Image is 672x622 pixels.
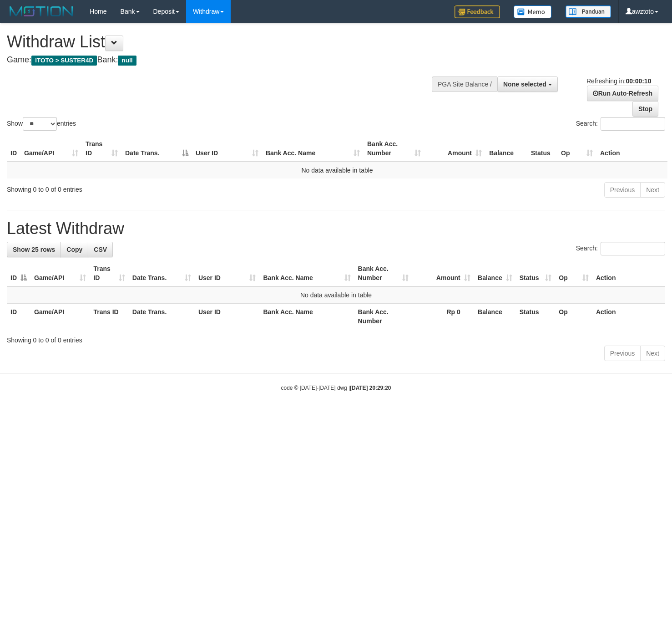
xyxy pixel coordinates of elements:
th: Amount: activate to sort column ascending [412,260,474,286]
h1: Withdraw List [7,33,439,51]
th: Bank Acc. Number: activate to sort column ascending [354,260,413,286]
th: Action [596,136,667,162]
th: User ID: activate to sort column ascending [192,136,262,162]
h1: Latest Withdraw [7,219,665,238]
th: Trans ID [90,304,128,330]
span: Refreshing in: [586,77,651,85]
td: No data available in table [7,286,665,304]
th: Status: activate to sort column ascending [516,260,556,286]
a: Next [640,182,665,198]
img: panduan.png [566,5,611,18]
img: MOTION_logo.png [7,5,76,18]
th: Op: activate to sort column ascending [557,136,596,162]
th: Trans ID: activate to sort column ascending [82,136,121,162]
a: CSV [88,242,113,257]
th: Status [527,136,557,162]
th: Bank Acc. Name: activate to sort column ascending [262,136,364,162]
th: Balance [485,136,527,162]
span: Show 25 rows [13,246,55,253]
th: Bank Acc. Number [354,304,413,330]
th: Action [592,304,665,330]
th: Game/API: activate to sort column ascending [30,260,90,286]
th: User ID [195,304,260,330]
h4: Game: Bank: [7,56,439,65]
img: Button%20Memo.svg [514,5,552,18]
span: Copy [66,246,82,253]
select: Showentries [23,117,57,131]
th: ID [7,136,20,162]
th: Game/API: activate to sort column ascending [20,136,82,162]
strong: [DATE] 20:29:20 [350,385,391,391]
a: Copy [61,242,88,257]
th: Game/API [30,304,90,330]
th: Balance [474,304,516,330]
a: Show 25 rows [7,242,61,257]
span: ITOTO > SUSTER4D [31,56,97,66]
input: Search: [601,242,665,255]
span: CSV [94,246,107,253]
label: Search: [576,242,665,255]
div: Showing 0 to 0 of 0 entries [7,332,665,345]
th: Bank Acc. Number: activate to sort column ascending [364,136,424,162]
th: Op [555,304,592,330]
td: No data available in table [7,162,667,178]
th: ID: activate to sort column descending [7,260,30,286]
small: code © [DATE]-[DATE] dwg | [281,385,391,391]
div: PGA Site Balance / [432,76,497,92]
strong: 00:00:10 [626,77,651,85]
a: Next [640,346,665,361]
a: Previous [604,182,641,198]
th: Bank Acc. Name: activate to sort column ascending [259,260,354,286]
th: Bank Acc. Name [259,304,354,330]
label: Show entries [7,117,76,131]
img: Feedback.jpg [455,5,500,18]
span: None selected [503,81,546,88]
a: Stop [632,101,658,117]
th: Date Trans.: activate to sort column descending [121,136,192,162]
span: null [118,56,136,66]
a: Previous [604,346,641,361]
input: Search: [601,117,665,131]
th: Status [516,304,556,330]
th: Trans ID: activate to sort column ascending [90,260,128,286]
a: Run Auto-Refresh [587,86,658,101]
th: Date Trans. [129,304,195,330]
th: Amount: activate to sort column ascending [424,136,485,162]
th: Date Trans.: activate to sort column ascending [129,260,195,286]
div: Showing 0 to 0 of 0 entries [7,181,273,194]
th: User ID: activate to sort column ascending [195,260,260,286]
th: ID [7,304,30,330]
th: Balance: activate to sort column ascending [474,260,516,286]
th: Action [592,260,665,286]
label: Search: [576,117,665,131]
button: None selected [497,76,558,92]
th: Rp 0 [412,304,474,330]
th: Op: activate to sort column ascending [555,260,592,286]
